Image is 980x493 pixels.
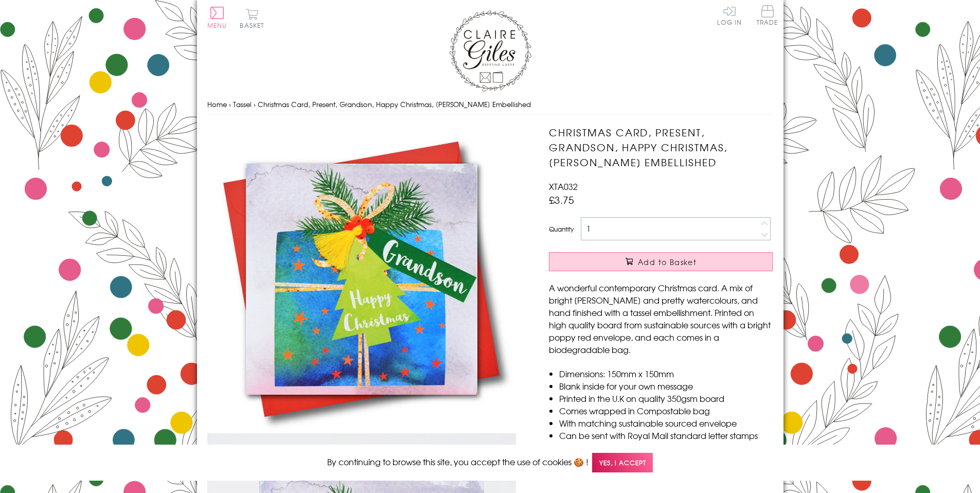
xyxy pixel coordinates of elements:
[717,5,742,25] a: Log In
[258,99,531,109] span: Christmas Card, Present, Grandson, Happy Christmas, [PERSON_NAME] Embellished
[207,94,773,115] nav: breadcrumbs
[549,281,773,356] p: A wonderful contemporary Christmas card. A mix of bright [PERSON_NAME] and pretty watercolours, a...
[238,8,266,28] button: Basket
[549,224,574,234] label: Quantity
[549,252,773,271] button: Add to Basket
[757,5,778,27] a: Trade
[449,10,531,92] img: Claire Giles Greetings Cards
[233,99,252,109] a: Tassel
[559,429,773,442] li: Can be sent with Royal Mail standard letter stamps
[549,192,574,207] span: £3.75
[207,99,227,109] a: Home
[559,380,773,392] li: Blank inside for your own message
[559,417,773,429] li: With matching sustainable sourced envelope
[549,180,578,192] span: XTA032
[207,21,227,30] span: Menu
[549,125,773,169] h1: Christmas Card, Present, Grandson, Happy Christmas, [PERSON_NAME] Embellished
[559,392,773,404] li: Printed in the U.K on quality 350gsm board
[757,5,778,25] span: Trade
[207,125,516,433] img: Christmas Card, Present, Grandson, Happy Christmas, Tassel Embellished
[592,453,653,473] span: Yes, I accept
[207,7,227,28] button: Menu
[229,99,231,109] span: ›
[638,257,697,267] span: Add to Basket
[559,404,773,417] li: Comes wrapped in Compostable bag
[254,99,256,109] span: ›
[559,367,773,380] li: Dimensions: 150mm x 150mm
